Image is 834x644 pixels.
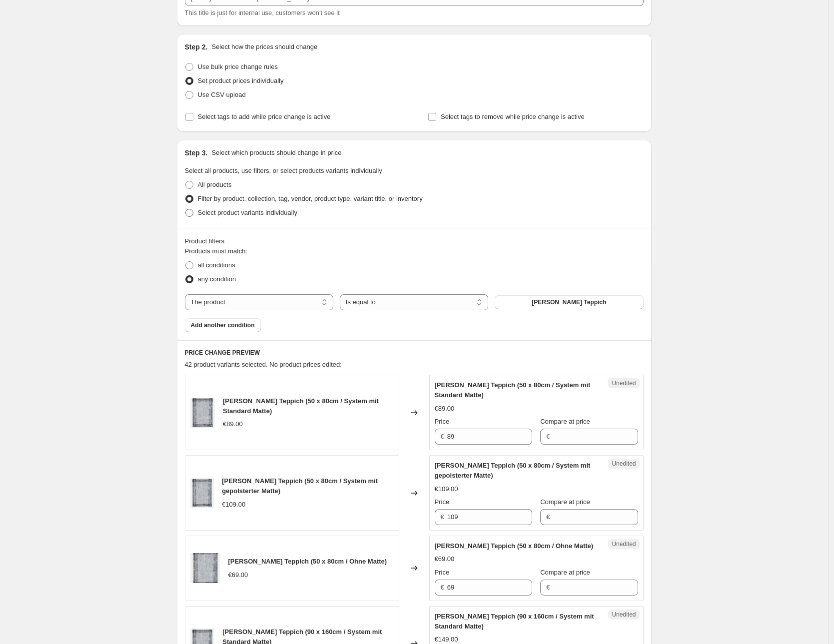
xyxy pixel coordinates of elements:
[540,569,590,576] span: Compare at price
[441,113,585,120] span: Select tags to remove while price change is active
[190,478,214,508] img: 0390_AbbySchiefer_Front_80x.jpg
[435,498,450,506] span: Price
[435,569,450,576] span: Price
[185,42,208,52] h2: Step 2.
[222,500,245,510] div: €109.00
[198,275,236,283] span: any condition
[185,361,342,368] span: 42 product variants selected. No product prices edited:
[198,91,246,98] span: Use CSV upload
[223,419,243,429] div: €89.00
[198,77,284,84] span: Set product prices individually
[185,247,248,255] span: Products must match:
[612,540,636,548] span: Unedited
[185,318,261,332] button: Add another condition
[435,542,594,550] span: [PERSON_NAME] Teppich (50 x 80cm / Ohne Matte)
[435,404,455,414] div: €89.00
[198,181,232,188] span: All products
[435,484,458,494] div: €109.00
[546,513,550,521] span: €
[435,613,594,630] span: [PERSON_NAME] Teppich (90 x 160cm / System mit Standard Matte)
[612,379,636,387] span: Unedited
[495,295,643,309] button: Abby Schiefer Teppich
[223,397,379,415] span: [PERSON_NAME] Teppich (50 x 80cm / System mit Standard Matte)
[441,433,444,440] span: €
[546,433,550,440] span: €
[211,42,317,52] p: Select how the prices should change
[612,460,636,468] span: Unedited
[228,558,387,565] span: [PERSON_NAME] Teppich (50 x 80cm / Ohne Matte)
[540,498,590,506] span: Compare at price
[185,167,382,174] span: Select all products, use filters, or select products variants individually
[185,349,644,357] h6: PRICE CHANGE PREVIEW
[222,477,378,495] span: [PERSON_NAME] Teppich (50 x 80cm / System mit gepolsterter Matte)
[612,611,636,619] span: Unedited
[185,148,208,158] h2: Step 3.
[441,584,444,591] span: €
[198,195,423,202] span: Filter by product, collection, tag, vendor, product type, variant title, or inventory
[211,148,341,158] p: Select which products should change in price
[185,236,644,246] div: Product filters
[190,553,220,583] img: 0390_AbbySchiefer_Front_80x.jpg
[228,570,248,580] div: €69.00
[546,584,550,591] span: €
[540,418,590,425] span: Compare at price
[198,113,331,120] span: Select tags to add while price change is active
[441,513,444,521] span: €
[198,261,235,269] span: all conditions
[191,321,255,329] span: Add another condition
[435,554,455,564] div: €69.00
[198,209,297,216] span: Select product variants individually
[435,462,591,479] span: [PERSON_NAME] Teppich (50 x 80cm / System mit gepolsterter Matte)
[532,298,606,306] span: [PERSON_NAME] Teppich
[190,398,215,428] img: 0390_AbbySchiefer_Front_80x.jpg
[198,63,278,70] span: Use bulk price change rules
[185,9,340,16] span: This title is just for internal use, customers won't see it
[435,418,450,425] span: Price
[435,381,591,399] span: [PERSON_NAME] Teppich (50 x 80cm / System mit Standard Matte)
